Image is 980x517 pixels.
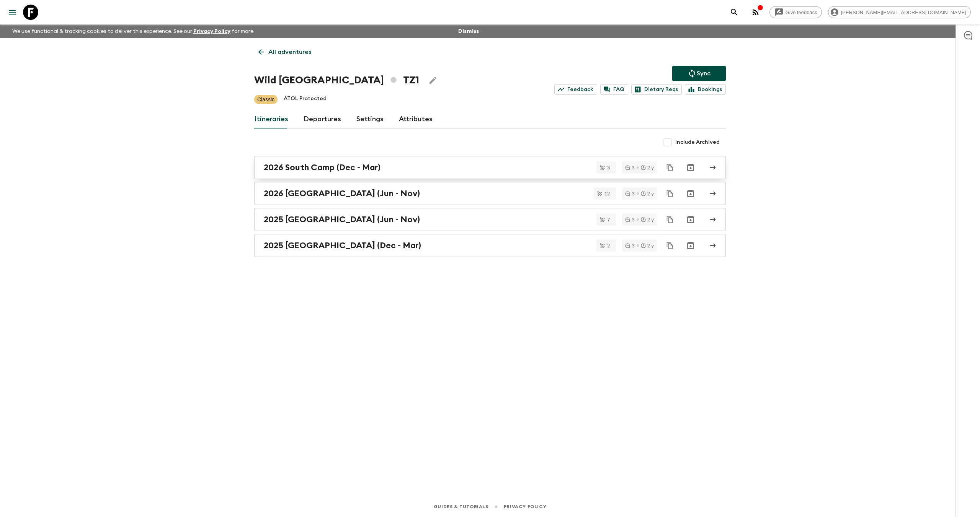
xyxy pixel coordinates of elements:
h2: 2025 [GEOGRAPHIC_DATA] (Dec - Mar) [264,241,421,250]
a: Bookings [685,84,726,95]
div: 3 [625,165,634,170]
div: [PERSON_NAME][EMAIL_ADDRESS][DOMAIN_NAME] [828,6,971,18]
span: 12 [600,191,614,196]
span: Give feedback [781,10,822,15]
a: Itineraries [254,110,288,128]
a: Attributes [399,110,433,128]
span: [PERSON_NAME][EMAIL_ADDRESS][DOMAIN_NAME] [837,10,970,15]
button: Archive [683,186,698,201]
a: Give feedback [769,6,822,18]
span: 7 [603,217,614,222]
a: 2026 [GEOGRAPHIC_DATA] (Jun - Nov) [254,182,726,205]
p: We use functional & tracking cookies to deliver this experience. See our for more. [9,24,258,38]
h1: Wild [GEOGRAPHIC_DATA] TZ1 [254,73,419,88]
p: Sync [697,69,710,78]
button: Duplicate [663,239,677,252]
div: 2 y [641,217,654,222]
a: Feedback [554,84,597,95]
p: Classic [257,96,274,103]
div: 3 [625,191,634,196]
div: 2 y [641,165,654,170]
h2: 2025 [GEOGRAPHIC_DATA] (Jun - Nov) [264,215,420,224]
button: Edit Adventure Title [425,73,441,88]
a: Privacy Policy [193,29,230,34]
a: All adventures [254,44,315,60]
button: Sync adventure departures to the booking engine [672,66,726,81]
h2: 2026 [GEOGRAPHIC_DATA] (Jun - Nov) [264,189,420,198]
button: Archive [683,238,698,253]
button: Duplicate [663,187,677,200]
div: 2 y [641,191,654,196]
button: Dismiss [456,26,481,37]
h2: 2026 South Camp (Dec - Mar) [264,163,381,172]
button: search adventures [727,5,742,20]
div: 3 [625,243,634,248]
button: Archive [683,160,698,175]
div: 2 y [641,243,654,248]
button: Duplicate [663,161,677,174]
p: All adventures [268,47,311,57]
span: 3 [603,165,614,170]
a: Settings [356,110,384,128]
a: FAQ [600,84,628,95]
div: 3 [625,217,634,222]
a: Departures [304,110,341,128]
button: Archive [683,212,698,227]
button: menu [5,5,20,20]
a: 2025 [GEOGRAPHIC_DATA] (Jun - Nov) [254,208,726,231]
a: Dietary Reqs [631,84,682,95]
button: Duplicate [663,213,677,226]
a: Guides & Tutorials [434,502,488,511]
a: Privacy Policy [504,502,546,511]
a: 2025 [GEOGRAPHIC_DATA] (Dec - Mar) [254,234,726,257]
p: ATOL Protected [284,95,327,104]
a: 2026 South Camp (Dec - Mar) [254,156,726,179]
span: 2 [603,243,614,248]
span: Include Archived [675,138,720,146]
